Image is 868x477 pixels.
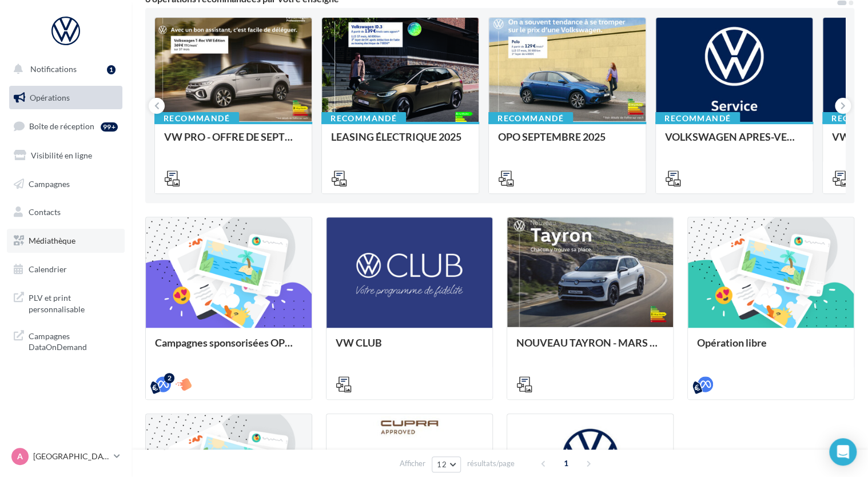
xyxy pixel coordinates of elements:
span: Calendrier [29,264,67,274]
span: Médiathèque [29,236,75,245]
span: Campagnes [29,178,70,188]
div: VW PRO - OFFRE DE SEPTEMBRE 25 [164,131,302,154]
div: OPO SEPTEMBRE 2025 [498,131,636,154]
span: Afficher [400,458,425,469]
span: Opérations [30,93,70,102]
div: Recommandé [321,112,406,125]
div: Recommandé [655,112,740,125]
span: A [17,451,23,462]
button: Notifications 1 [7,57,120,81]
a: Campagnes [7,172,125,196]
a: PLV et print personnalisable [7,285,125,319]
a: Boîte de réception99+ [7,114,125,138]
p: [GEOGRAPHIC_DATA] [33,451,109,462]
button: 12 [432,456,461,472]
div: VOLKSWAGEN APRES-VENTE [665,131,803,154]
div: 99+ [101,122,118,132]
a: Contacts [7,200,125,224]
a: Campagnes DataOnDemand [7,324,125,357]
div: Opération libre [697,337,845,360]
span: 1 [557,454,575,472]
div: Open Intercom Messenger [829,438,857,466]
a: Visibilité en ligne [7,144,125,168]
span: Notifications [30,64,77,74]
a: A [GEOGRAPHIC_DATA] [9,446,122,467]
span: Visibilité en ligne [31,150,92,160]
span: résultats/page [467,458,515,469]
div: NOUVEAU TAYRON - MARS 2025 [516,337,664,360]
span: PLV et print personnalisable [29,290,118,315]
div: LEASING ÉLECTRIQUE 2025 [331,131,469,154]
a: Opérations [7,86,125,110]
div: Recommandé [488,112,573,125]
span: Boîte de réception [29,121,94,131]
div: 2 [164,373,174,383]
span: Campagnes DataOnDemand [29,328,118,353]
div: Recommandé [154,112,239,125]
div: 1 [107,65,116,74]
div: VW CLUB [336,337,483,360]
a: Calendrier [7,257,125,281]
span: 12 [437,460,447,469]
span: Contacts [29,207,61,217]
div: Campagnes sponsorisées OPO Septembre [155,337,302,360]
a: Médiathèque [7,229,125,253]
